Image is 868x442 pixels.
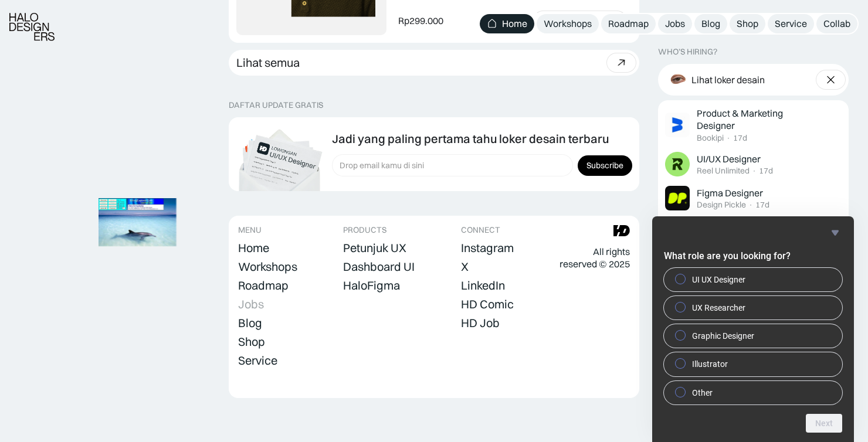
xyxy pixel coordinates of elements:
a: LinkedIn [461,277,505,294]
div: MENU [238,225,262,235]
div: X [461,260,469,274]
button: Next question [806,414,842,433]
div: Service [775,18,807,30]
a: Blog [694,14,727,33]
a: Workshops [238,259,297,275]
a: Service [238,352,277,369]
img: Job Image [665,152,690,176]
div: Service [238,353,277,368]
div: CONNECT [461,225,500,235]
div: UI/UX Designer [697,152,761,165]
h2: What role are you looking for? [664,249,842,263]
img: Job Image [665,186,690,210]
div: Workshops [544,18,592,30]
a: Collab [816,14,857,33]
a: Roadmap [601,14,656,33]
div: Blog [238,316,262,330]
div: · [748,200,753,210]
a: Job ImageUI/UX DesignerCermati·17d [660,215,846,249]
div: Jadi yang paling pertama tahu loker desain terbaru [332,132,609,146]
form: Form Subscription [332,154,632,176]
div: Roadmap [608,18,649,30]
span: UI UX Designer [692,274,745,285]
a: HD Comic [461,296,514,312]
div: HD Comic [461,297,514,311]
a: Petunjuk UX [343,240,406,256]
div: HaloFigma [343,278,400,293]
div: Blog [701,18,720,30]
div: What role are you looking for? [664,268,842,404]
a: Workshops [537,14,599,33]
div: Figma Designer [697,186,763,199]
img: Job Image [665,113,690,137]
a: HaloFigma [343,277,400,294]
div: Roadmap [238,278,289,293]
div: Home [238,241,269,255]
a: Dapatkan akses [533,11,627,30]
a: Job ImageFigma DesignerDesign Pickle·17d [660,181,846,215]
div: 17d [759,166,773,176]
div: Bookipi [697,132,724,142]
div: Jobs [665,18,685,30]
div: Lihat loker desain [691,73,765,86]
span: Other [692,387,713,399]
div: Reel Unlimited [697,166,750,176]
button: Hide survey [828,226,842,240]
div: WHO’S HIRING? [658,47,717,57]
input: Subscribe [578,155,632,176]
a: Job ImageUI/UX DesignerReel Unlimited·17d [660,147,846,181]
input: Drop email kamu di sini [332,154,573,176]
div: 17d [733,132,747,142]
a: Blog [238,315,262,331]
span: Illustrator [692,358,728,370]
div: Rp299.000 [398,15,443,27]
a: Service [768,14,814,33]
span: UX Researcher [692,302,745,314]
div: · [752,166,757,176]
a: Roadmap [238,277,289,294]
a: Instagram [461,240,514,256]
div: Shop [737,18,758,30]
a: Dashboard UI [343,259,415,275]
div: Petunjuk UX [343,241,406,255]
a: Shop [238,334,265,350]
a: Job ImageProduct & Marketing DesignerBookipi·17d [660,103,846,147]
a: Home [238,240,269,256]
div: DAFTAR UPDATE GRATIS [229,100,323,110]
div: Jobs [238,297,264,311]
div: PRODUCTS [343,225,386,235]
a: Lihat semua [229,50,639,76]
div: Collab [823,18,850,30]
span: Graphic Designer [692,330,754,342]
a: X [461,259,469,275]
a: Jobs [658,14,692,33]
div: LinkedIn [461,278,505,293]
div: Home [502,18,527,30]
div: Design Pickle [697,200,746,210]
a: HD Job [461,315,500,331]
div: 17d [755,200,769,210]
div: What role are you looking for? [664,226,842,433]
a: Home [480,14,534,33]
a: Shop [730,14,765,33]
div: Product & Marketing Designer [697,107,817,132]
div: Workshops [238,260,297,274]
div: Instagram [461,241,514,255]
div: Lihat semua [236,56,300,70]
div: · [726,132,731,142]
div: Shop [238,335,265,349]
a: Jobs [238,296,264,312]
div: All rights reserved © 2025 [560,246,630,270]
div: HD Job [461,316,500,330]
div: Dashboard UI [343,260,415,274]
